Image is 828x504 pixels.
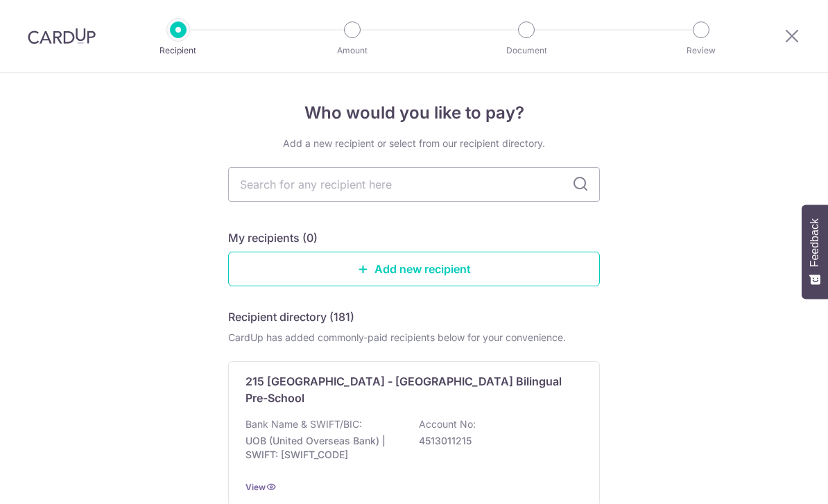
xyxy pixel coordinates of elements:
[228,331,600,345] div: CardUp has added commonly-paid recipients below for your convenience.
[419,434,574,448] p: 4513011215
[802,205,828,299] button: Feedback - Show survey
[245,434,401,462] p: UOB (United Overseas Bank) | SWIFT: [SWIFT_CODE]
[228,167,600,202] input: Search for any recipient here
[245,373,566,406] p: 215 [GEOGRAPHIC_DATA] - [GEOGRAPHIC_DATA] Bilingual Pre-School
[245,482,266,492] a: View
[228,252,600,286] a: Add new recipient
[228,229,318,246] h5: My recipients (0)
[650,44,752,58] p: Review
[475,44,578,58] p: Document
[228,137,600,150] div: Add a new recipient or select from our recipient directory.
[228,101,600,125] h4: Who would you like to pay?
[245,417,362,431] p: Bank Name & SWIFT/BIC:
[809,218,821,267] span: Feedback
[228,309,354,325] h5: Recipient directory (181)
[301,44,404,58] p: Amount
[28,28,96,44] img: CardUp
[127,44,230,58] p: Recipient
[419,417,476,431] p: Account No:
